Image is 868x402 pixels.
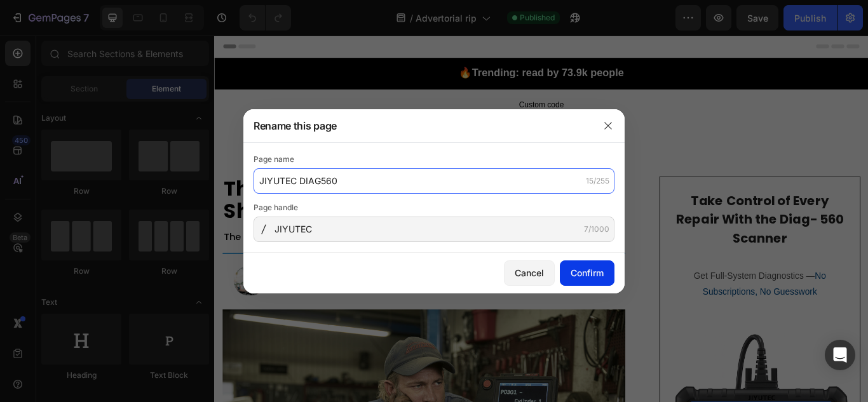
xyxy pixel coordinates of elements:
div: Confirm [571,266,604,279]
div: Page name [254,153,614,166]
div: Open Intercom Messenger [825,340,855,370]
strong: The One Tool Every Serious DIYer Should Have [11,162,401,221]
button: Cancel [504,260,555,286]
h3: Rename this page [254,118,337,133]
strong: Take Control of Every Repair With the Diag- 560 Scanner [538,182,733,246]
span: [DATE] (2 minute read) [72,290,175,300]
p: Get Full-System Diagnostics — [528,272,743,309]
span: No Subscriptions, No Guesswork [569,275,712,304]
div: Cancel [515,266,544,279]
strong: [PERSON_NAME]. N [84,271,182,282]
div: Page handle [254,201,614,214]
span: The $2,000 diagnostic power the pros use but without the price tag, apps, or BS. [11,227,449,242]
span: By [72,271,84,282]
div: 15/255 [586,175,609,187]
div: 7/1000 [584,224,609,235]
button: Confirm [560,260,614,286]
strong: 🔥Trending: read by 73.9k people [285,37,478,50]
img: gempages_573997155069461355-717f1cfc-283e-49e0-b898-5d14d780c172.jpg [22,269,60,302]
